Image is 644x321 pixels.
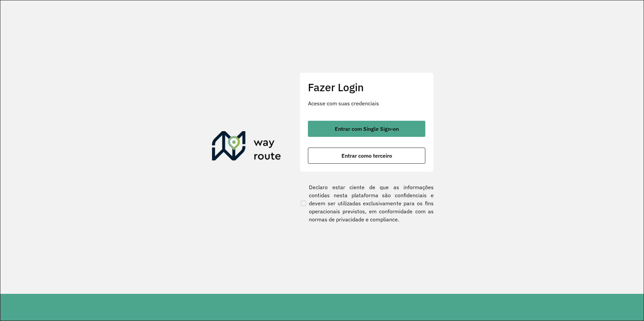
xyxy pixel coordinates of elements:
[335,126,399,131] span: Entrar com Single Sign-on
[308,148,425,164] button: button
[308,99,425,107] p: Acesse com suas credenciais
[212,131,281,163] img: Roteirizador AmbevTech
[300,183,434,223] label: Declaro estar ciente de que as informações contidas nesta plataforma são confidenciais e devem se...
[308,81,425,94] h2: Fazer Login
[341,153,392,158] span: Entrar como terceiro
[308,121,425,137] button: button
